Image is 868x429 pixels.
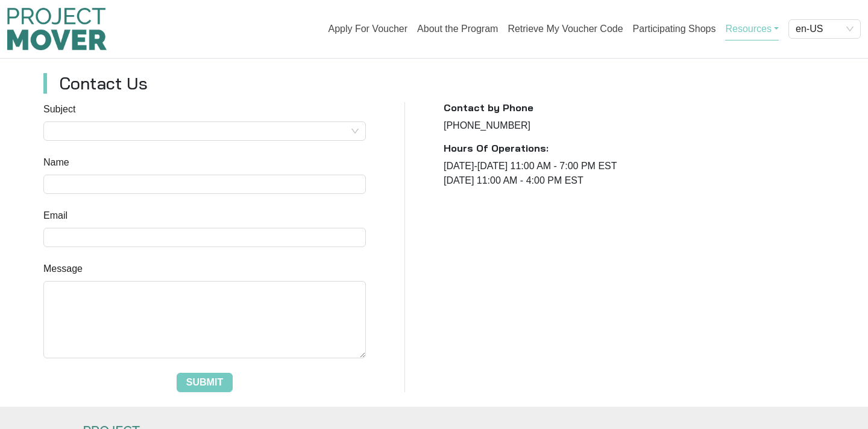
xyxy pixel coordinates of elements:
[444,118,796,133] p: [PHONE_NUMBER]
[444,159,796,188] p: [DATE]-[DATE] 11:00 AM - 7:00 PM EST [DATE] 11:00 AM - 4:00 PM EST
[177,373,233,392] button: Submit
[43,175,366,194] input: Name
[7,8,107,50] img: Program logo
[43,228,366,247] input: Email
[43,102,75,117] label: Subject
[417,24,498,34] a: About the Program
[43,262,83,276] label: Message
[43,281,366,358] textarea: Message
[43,155,69,170] label: Name
[725,17,779,40] a: Resources
[59,73,813,94] h3: Contact Us
[186,375,223,390] span: Submit
[508,24,623,34] a: Retrieve My Voucher Code
[796,20,854,38] span: en-US
[43,208,68,223] label: Email
[444,142,549,154] strong: Hours Of Operations :
[328,24,407,34] a: Apply For Voucher
[633,24,716,34] a: Participating Shops
[444,102,533,114] strong: Contact by Phone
